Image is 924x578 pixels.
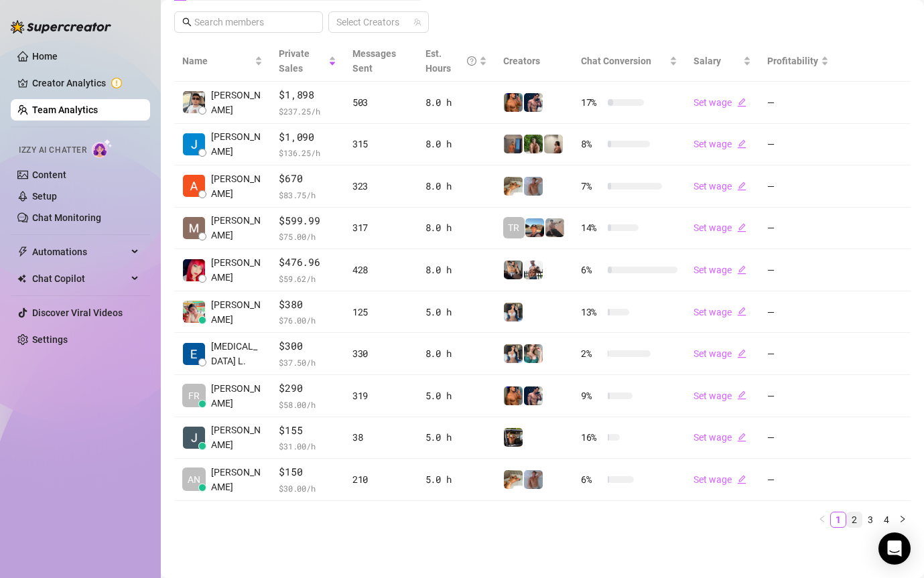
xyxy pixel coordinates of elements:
[759,417,837,459] td: —
[279,213,336,229] span: $599.99
[182,54,252,68] span: Name
[467,46,476,76] span: question-circle
[524,135,543,153] img: Nathaniel
[182,17,192,27] span: search
[183,259,205,281] img: Mary Jane Moren…
[279,255,336,271] span: $476.96
[737,475,746,484] span: edit
[504,344,523,363] img: Katy
[759,459,837,501] td: —
[211,339,263,368] span: [MEDICAL_DATA] L.
[895,512,911,528] button: right
[174,41,271,82] th: Name
[194,15,304,29] input: Search members
[183,343,205,365] img: Exon Locsin
[525,218,544,237] img: Zach
[818,515,826,523] span: left
[425,137,487,151] div: 8.0 h
[425,95,487,110] div: 8.0 h
[352,388,409,403] div: 319
[183,217,205,239] img: Mariane Subia
[183,175,205,197] img: Adrian Custodio
[759,208,837,250] td: —
[759,82,837,124] td: —
[524,386,543,405] img: Axel
[279,313,336,327] span: $ 76.00 /h
[183,91,205,113] img: Rick Gino Tarce…
[737,139,746,149] span: edit
[279,129,336,145] span: $1,090
[352,472,409,487] div: 210
[544,135,563,153] img: Ralphy
[759,375,837,417] td: —
[32,191,57,202] a: Setup
[737,223,746,232] span: edit
[895,512,911,528] li: Next Page
[211,381,263,411] span: [PERSON_NAME]
[413,18,421,26] span: team
[581,263,602,277] span: 6 %
[524,261,543,279] img: JUSTIN
[581,220,602,235] span: 14 %
[694,97,746,108] a: Set wageedit
[694,139,746,149] a: Set wageedit
[737,182,746,191] span: edit
[279,423,336,439] span: $155
[352,48,396,74] span: Messages Sent
[211,423,263,452] span: [PERSON_NAME]
[581,430,602,445] span: 16 %
[524,344,543,363] img: Zaddy
[425,263,487,277] div: 8.0 h
[694,474,746,485] a: Set wageedit
[737,98,746,107] span: edit
[352,137,409,151] div: 315
[279,272,336,285] span: $ 59.62 /h
[862,512,878,528] li: 3
[352,305,409,319] div: 125
[581,388,602,403] span: 9 %
[279,48,310,74] span: Private Sales
[504,428,523,447] img: Nathan
[352,430,409,445] div: 38
[183,133,205,155] img: Rupert T.
[279,356,336,369] span: $ 37.50 /h
[830,512,846,528] li: 1
[581,472,602,487] span: 6 %
[581,95,602,110] span: 17 %
[32,307,123,318] a: Discover Viral Videos
[32,72,139,94] a: Creator Analytics exclamation-circle
[878,532,911,565] div: Open Intercom Messenger
[425,472,487,487] div: 5.0 h
[211,88,263,117] span: [PERSON_NAME]
[694,348,746,359] a: Set wageedit
[759,249,837,291] td: —
[504,303,523,321] img: Katy
[899,515,907,523] span: right
[694,265,746,275] a: Set wageedit
[188,388,200,403] span: FR
[847,512,862,527] a: 2
[425,179,487,194] div: 8.0 h
[759,124,837,166] td: —
[545,218,564,237] img: LC
[211,465,263,494] span: [PERSON_NAME]
[814,512,830,528] li: Previous Page
[279,104,336,118] span: $ 237.25 /h
[504,135,523,153] img: Wayne
[211,255,263,285] span: [PERSON_NAME]
[737,433,746,442] span: edit
[694,390,746,401] a: Set wageedit
[425,305,487,319] div: 5.0 h
[878,512,895,528] li: 4
[19,144,86,157] span: Izzy AI Chatter
[425,220,487,235] div: 8.0 h
[504,386,523,405] img: JG
[737,265,746,275] span: edit
[694,56,721,66] span: Salary
[279,230,336,243] span: $ 75.00 /h
[524,93,543,112] img: Axel
[32,212,101,223] a: Chat Monitoring
[352,263,409,277] div: 428
[767,56,818,66] span: Profitability
[879,512,894,527] a: 4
